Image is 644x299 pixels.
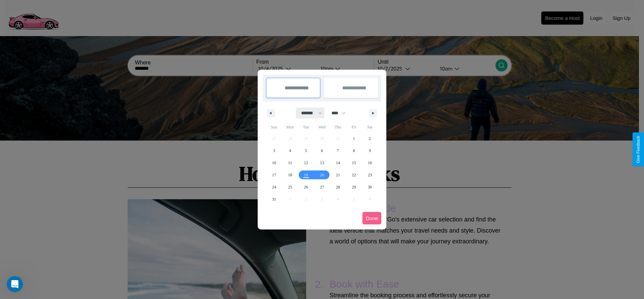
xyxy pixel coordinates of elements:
[272,181,276,193] span: 24
[368,181,372,193] span: 30
[330,122,346,132] span: Thu
[346,169,362,181] button: 22
[369,145,371,157] span: 9
[330,145,346,157] button: 7
[266,181,282,193] button: 24
[273,145,275,157] span: 3
[7,276,23,292] iframe: Intercom live chat
[304,169,308,181] span: 19
[336,157,340,169] span: 14
[352,169,356,181] span: 22
[282,122,298,132] span: Mon
[320,181,324,193] span: 27
[298,122,314,132] span: Tue
[314,169,330,181] button: 20
[362,212,381,225] button: Done
[314,122,330,132] span: Wed
[346,145,362,157] button: 8
[314,181,330,193] button: 27
[266,145,282,157] button: 3
[346,181,362,193] button: 29
[282,181,298,193] button: 25
[289,145,291,157] span: 4
[304,157,308,169] span: 12
[314,145,330,157] button: 6
[362,145,378,157] button: 9
[298,157,314,169] button: 12
[368,157,372,169] span: 16
[362,132,378,145] button: 2
[369,132,371,145] span: 2
[298,181,314,193] button: 26
[330,157,346,169] button: 14
[346,157,362,169] button: 15
[282,145,298,157] button: 4
[330,181,346,193] button: 28
[266,193,282,205] button: 31
[336,169,340,181] span: 21
[362,169,378,181] button: 23
[298,145,314,157] button: 5
[305,145,307,157] span: 5
[636,136,641,163] div: Give Feedback
[321,145,323,157] span: 6
[282,157,298,169] button: 11
[288,169,292,181] span: 18
[352,157,356,169] span: 15
[288,181,292,193] span: 25
[337,145,339,157] span: 7
[362,157,378,169] button: 16
[272,169,276,181] span: 17
[353,132,355,145] span: 1
[266,169,282,181] button: 17
[362,122,378,132] span: Sat
[272,193,276,205] span: 31
[266,157,282,169] button: 10
[282,169,298,181] button: 18
[368,169,372,181] span: 23
[304,181,308,193] span: 26
[320,169,324,181] span: 20
[362,181,378,193] button: 30
[336,181,340,193] span: 28
[272,157,276,169] span: 10
[352,181,356,193] span: 29
[346,122,362,132] span: Fri
[266,122,282,132] span: Sun
[320,157,324,169] span: 13
[346,132,362,145] button: 1
[330,169,346,181] button: 21
[298,169,314,181] button: 19
[353,145,355,157] span: 8
[288,157,292,169] span: 11
[314,157,330,169] button: 13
